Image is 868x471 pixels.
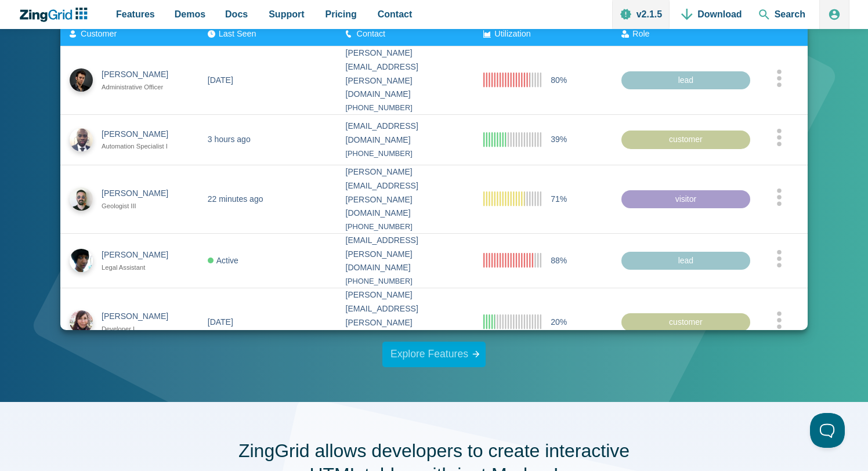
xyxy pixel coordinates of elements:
[621,251,750,270] div: lead
[207,253,238,267] div: Active
[382,342,486,367] a: Explore Features
[345,165,465,220] div: [PERSON_NAME][EMAIL_ADDRESS][PERSON_NAME][DOMAIN_NAME]
[207,73,233,87] div: [DATE]
[207,133,250,147] div: 3 hours ago
[102,201,179,212] div: Geologist III
[345,102,465,114] div: [PHONE_NUMBER]
[494,29,530,38] span: Utilization
[116,6,155,22] span: Features
[102,324,179,335] div: Developer I
[102,310,179,324] div: [PERSON_NAME]
[551,253,567,267] span: 88%
[551,133,567,147] span: 39%
[551,192,567,206] span: 71%
[218,29,256,38] span: Last Seen
[102,248,179,262] div: [PERSON_NAME]
[102,68,179,82] div: [PERSON_NAME]
[345,220,465,233] div: [PHONE_NUMBER]
[621,71,750,89] div: lead
[102,141,179,152] div: Automation Specialist I
[207,315,233,329] div: [DATE]
[621,190,750,208] div: visitor
[345,288,465,343] div: [PERSON_NAME][EMAIL_ADDRESS][PERSON_NAME][DOMAIN_NAME]
[225,6,248,22] span: Docs
[345,119,465,147] div: [EMAIL_ADDRESS][DOMAIN_NAME]
[102,187,179,201] div: [PERSON_NAME]
[102,262,179,273] div: Legal Assistant
[325,6,357,22] span: Pricing
[175,6,205,22] span: Demos
[551,315,567,329] span: 20%
[345,46,465,102] div: [PERSON_NAME][EMAIL_ADDRESS][PERSON_NAME][DOMAIN_NAME]
[81,29,117,38] span: Customer
[102,127,179,141] div: [PERSON_NAME]
[102,82,179,93] div: Administrative Officer
[345,275,465,288] div: [PHONE_NUMBER]
[345,234,465,275] div: [EMAIL_ADDRESS][PERSON_NAME][DOMAIN_NAME]
[551,73,567,87] span: 80%
[269,6,304,22] span: Support
[810,413,845,448] iframe: Help Scout Beacon - Open
[378,6,413,22] span: Contact
[356,29,385,38] span: Contact
[632,29,650,38] span: Role
[345,147,465,160] div: [PHONE_NUMBER]
[621,313,750,331] div: customer
[207,192,263,206] div: 22 minutes ago
[19,8,93,22] a: ZingChart Logo. Click to return to the homepage
[621,131,750,149] div: customer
